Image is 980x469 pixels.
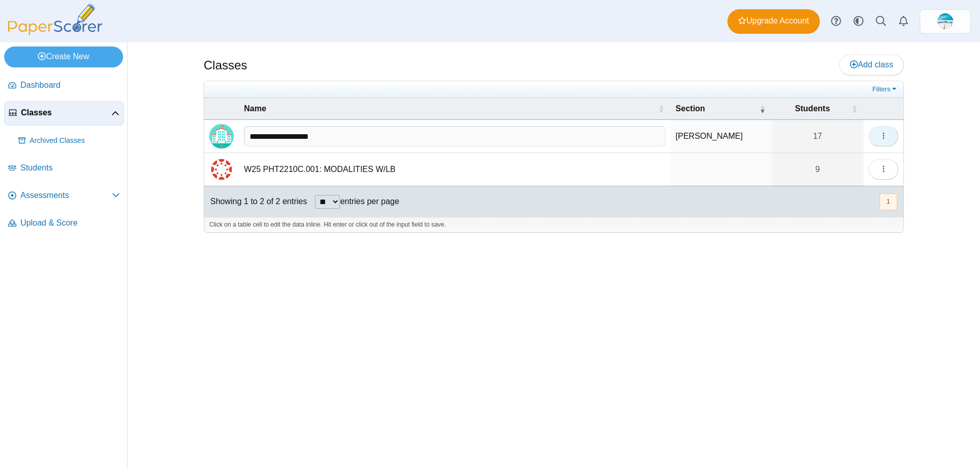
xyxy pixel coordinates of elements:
span: Name : Activate to sort [658,98,665,119]
a: PaperScorer [4,28,106,37]
span: Students : Activate to sort [851,98,857,119]
button: 1 [879,193,897,210]
a: Students [4,156,124,181]
span: Upgrade Account [738,15,809,27]
label: entries per page [340,197,399,206]
img: ps.H1yuw66FtyTk4FxR [937,13,953,30]
span: Students [795,104,830,113]
a: ps.H1yuw66FtyTk4FxR [920,9,971,34]
span: Assessments [20,190,112,201]
span: Upload & Score [20,217,120,229]
a: Filters [870,84,901,94]
a: 17 [772,120,864,153]
a: Add class [839,55,904,75]
a: Dashboard [4,73,124,98]
span: Section [676,104,705,113]
a: Create New [4,46,123,67]
a: Archived Classes [14,129,124,153]
img: Locally created class [209,124,234,149]
span: Add class [850,60,893,69]
td: W25 PHT2210C.001: MODALITIES W/LB [239,153,671,186]
a: Classes [4,101,124,126]
a: Alerts [892,10,915,33]
h1: Classes [204,57,247,74]
div: Showing 1 to 2 of 2 entries [204,186,307,217]
a: Upgrade Account [727,9,820,34]
div: Click on a table cell to edit the data inline. Hit enter or click out of the input field to save. [204,217,903,232]
span: Chrissy Greenberg [937,13,953,30]
span: Dashboard [20,80,120,91]
a: 9 [772,153,864,186]
a: Assessments [4,184,124,208]
span: Section : Activate to remove sorting [759,98,766,119]
nav: pagination [878,193,897,210]
span: Name [244,104,266,113]
span: Students [20,162,120,174]
img: External class connected through Canvas [209,157,234,182]
a: Upload & Score [4,211,124,236]
td: [PERSON_NAME] [671,120,772,153]
span: Classes [21,107,111,118]
img: PaperScorer [4,4,106,35]
span: Archived Classes [30,136,120,146]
